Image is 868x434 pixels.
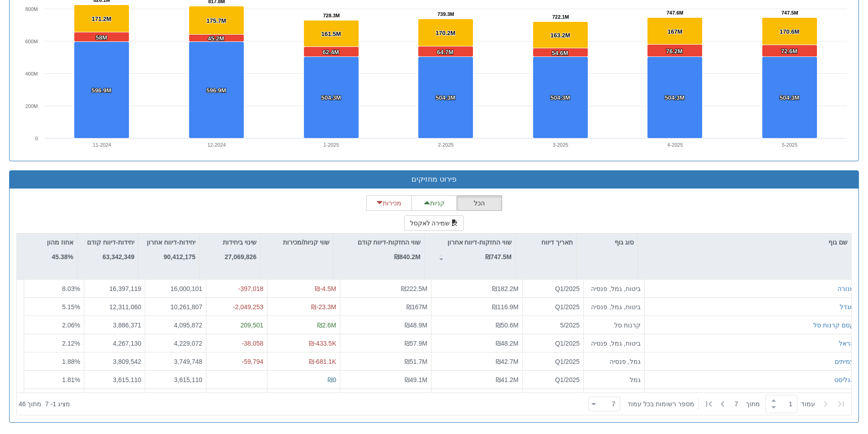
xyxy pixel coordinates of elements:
p: שווי החזקות-דיווח אחרון [447,237,512,247]
text: 800M [25,6,38,12]
span: ₪42.7M [496,357,519,365]
span: ₪222.5M [401,285,427,292]
tspan: 504.3M [550,94,570,101]
div: Q1/2025 [526,375,580,384]
button: מנורה [837,284,854,293]
button: קסם קרנות סל [813,320,854,329]
tspan: 170.6M [780,28,799,35]
div: -2,049,253 [210,302,263,311]
text: 0 [35,136,38,141]
span: ₪-23.3M [311,303,336,310]
tspan: 175.7M [206,17,226,24]
tspan: 45.2M [208,35,224,42]
button: אנליסט [834,375,854,384]
h3: פירוט מחזיקים [16,175,852,184]
div: 5.15 % [28,302,80,311]
tspan: 504.3M [665,94,684,101]
div: גמל [587,375,641,384]
div: 5/2025 [526,320,580,329]
div: -38,058 [210,338,263,347]
tspan: 163.2M [550,32,570,39]
text: 2-2025 [438,142,453,148]
div: 4,267,130 [88,338,141,347]
span: ₪48.9M [405,321,427,328]
div: ביטוח, גמל, פנסיה [587,284,641,293]
tspan: 170.2M [436,30,455,36]
span: ₪-433.5K [309,339,336,347]
tspan: 747.5M [781,10,798,15]
strong: ₪747.5M [485,253,512,260]
text: 5-2025 [782,142,797,148]
div: 3,615,110 [149,375,202,384]
button: הראל [839,338,854,347]
div: -59,794 [210,357,263,366]
span: ₪41.2M [496,376,519,383]
strong: 90,412,175 [164,253,195,260]
tspan: 728.3M [323,13,340,18]
div: 8.03 % [28,284,80,293]
tspan: 54.6M [552,50,568,56]
div: 2.12 % [28,338,80,347]
span: ₪167M [406,303,427,310]
div: 3,749,748 [149,357,202,366]
p: יחידות-דיווח קודם [87,237,134,247]
span: ₪51.7M [405,357,427,365]
button: שמירה לאקסל [404,215,464,231]
div: גמל, פנסיה [587,357,641,366]
span: ₪0 [328,376,336,383]
p: שינוי ביחידות [223,237,257,247]
div: 16,000,101 [149,284,202,293]
div: 1.88 % [28,357,80,366]
text: 1-2025 [324,142,339,148]
div: Q1/2025 [526,302,580,311]
button: הכל [457,195,502,211]
tspan: 504.3M [780,94,799,101]
text: 11-2024 [93,142,111,148]
span: ₪-4.5M [315,285,336,292]
span: ₪48.2M [496,339,519,347]
tspan: 739.3M [437,11,454,17]
button: מכירות [366,195,412,211]
div: שווי קניות/מכירות [261,234,333,251]
div: עמיתים [835,357,854,366]
text: 12-2024 [207,142,226,148]
strong: 45.38% [52,253,73,260]
tspan: 161.5M [321,31,341,37]
div: 3,886,371 [88,320,141,329]
text: 600M [25,39,38,44]
div: ‏ מתוך [585,394,849,414]
div: 209,501 [210,320,263,329]
text: 3-2025 [553,142,568,148]
p: שווי החזקות-דיווח קודם [358,237,421,247]
div: תאריך דיווח [516,234,576,251]
div: 10,261,807 [149,302,202,311]
button: מגדל [840,302,854,311]
p: יחידות-דיווח אחרון [147,237,195,247]
span: 7 [734,399,746,408]
tspan: 171.2M [92,15,111,22]
div: 4,095,872 [149,320,202,329]
span: ₪-681.1K [309,357,336,365]
button: קניות [411,195,457,211]
div: 2.06 % [28,320,80,329]
span: ₪2.6M [317,321,336,328]
strong: 27,069,826 [225,253,257,260]
text: 4-2025 [668,142,683,148]
div: 12,311,060 [88,302,141,311]
div: Q1/2025 [526,338,580,347]
tspan: 504.3M [321,94,341,101]
tspan: 596.9M [92,87,111,94]
div: 16,397,119 [88,284,141,293]
text: 200M [25,103,38,109]
tspan: 504.3M [436,94,455,101]
span: ₪49.1M [405,376,427,383]
div: Q1/2025 [526,357,580,366]
p: אחוז מהון [47,237,73,247]
strong: ₪840.2M [394,253,421,260]
span: ₪116.9M [492,303,519,310]
div: 3,615,110 [88,375,141,384]
span: ₪50.6M [496,321,519,328]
